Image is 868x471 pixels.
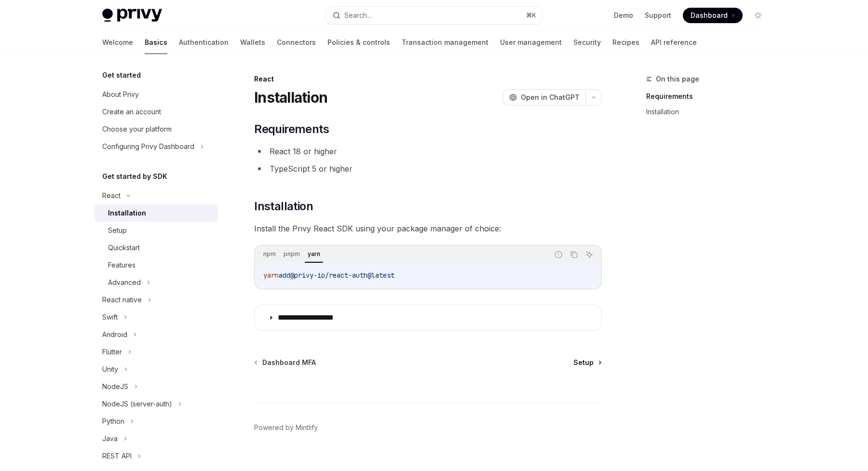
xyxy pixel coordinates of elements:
span: ⌘ K [526,12,536,19]
div: Android [102,329,127,340]
span: @privy-io/react-auth@latest [290,271,394,280]
a: Security [573,31,601,54]
a: Authentication [179,31,229,54]
div: About Privy [102,89,139,100]
div: npm [260,248,279,260]
span: Open in ChatGPT [521,93,580,102]
a: Features [95,256,218,274]
a: Basics [145,31,167,54]
h1: Installation [254,89,327,106]
div: Installation [108,207,146,219]
a: Connectors [277,31,316,54]
a: Installation [95,204,218,222]
a: Setup [573,358,601,367]
h5: Get started [102,69,141,81]
div: Create an account [102,106,161,118]
li: TypeScript 5 or higher [254,162,602,175]
a: About Privy [95,86,218,103]
button: Open in ChatGPT [503,89,585,106]
a: Requirements [646,89,773,104]
a: Support [645,11,671,20]
div: Python [102,416,124,427]
h5: Get started by SDK [102,171,167,182]
a: Welcome [102,31,133,54]
div: Search... [344,10,371,21]
button: Toggle dark mode [750,8,766,23]
button: Search...⌘K [326,7,542,24]
div: Unity [102,363,118,375]
div: REST API [102,450,132,462]
span: Setup [573,358,594,367]
div: pnpm [281,248,303,260]
a: Recipes [612,31,639,54]
a: Wallets [240,31,265,54]
a: Powered by Mintlify [254,423,318,432]
div: React [102,190,121,202]
button: Ask AI [583,248,596,261]
a: Dashboard [683,8,743,23]
a: Demo [614,11,633,20]
a: Choose your platform [95,121,218,138]
a: Dashboard MFA [255,358,316,367]
span: add [279,271,290,280]
div: NodeJS [102,381,128,392]
li: React 18 or higher [254,145,602,158]
a: Create an account [95,103,218,121]
span: Dashboard [691,11,728,20]
img: light logo [102,9,162,22]
div: React [254,74,602,84]
a: API reference [651,31,697,54]
button: Report incorrect code [552,248,565,261]
div: Features [108,259,136,271]
span: Dashboard MFA [262,358,316,367]
div: Java [102,433,118,444]
div: NodeJS (server-auth) [102,398,172,410]
a: Setup [95,222,218,239]
span: Requirements [254,121,329,137]
div: React native [102,294,142,306]
span: yarn [263,271,279,280]
a: Quickstart [95,239,218,256]
div: Configuring Privy Dashboard [102,141,194,152]
div: Flutter [102,346,122,358]
a: Installation [646,104,773,120]
div: Choose your platform [102,123,172,135]
span: Install the Privy React SDK using your package manager of choice: [254,222,602,235]
a: User management [500,31,562,54]
a: Transaction management [402,31,488,54]
span: Installation [254,199,313,214]
span: On this page [656,73,699,85]
div: Advanced [108,277,141,288]
button: Copy the contents from the code block [568,248,580,261]
div: Setup [108,225,127,236]
div: Swift [102,311,118,323]
div: yarn [305,248,323,260]
a: Policies & controls [327,31,390,54]
div: Quickstart [108,242,140,254]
